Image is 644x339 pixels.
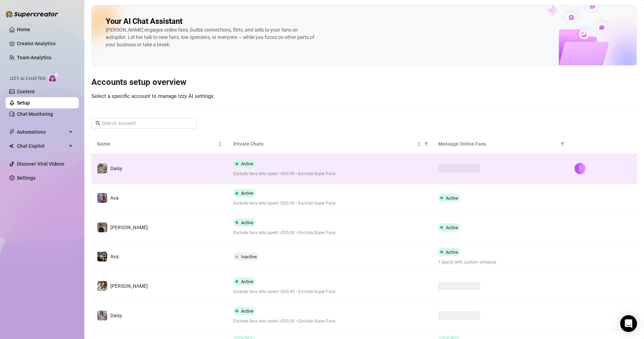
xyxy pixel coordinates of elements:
input: Search account [102,119,187,127]
a: Discover Viral Videos [17,161,64,167]
span: filter [423,139,430,149]
span: Message Online Fans [438,140,558,148]
span: Select a specific account to manage Izzy AI settings. [91,93,215,99]
h3: Accounts setup overview [91,77,637,88]
span: search [96,121,100,126]
span: Exclude fans who spent >$50.00 • Exclude Super Fans [233,318,427,325]
span: Automations [17,126,67,138]
th: Name [91,134,228,154]
img: Daisy [97,164,107,173]
img: Chat Copilot [9,144,14,148]
span: Exclude fans who spent >$50.00 • Exclude Super Fans [233,200,427,207]
span: 7 day(s) with custom schedule [438,259,563,266]
span: Active [446,250,458,255]
span: filter [559,139,566,149]
div: [PERSON_NAME] engages online fans, builds connections, flirts, and sells to your fans on autopilo... [106,26,317,48]
a: Content [17,89,35,94]
img: Daisy [97,311,107,320]
th: Private Chats [228,134,432,154]
span: right [578,166,583,171]
span: Inactive [241,254,257,259]
span: Active [241,308,253,314]
span: Active [241,161,253,166]
h2: Your AI Chat Assistant [106,16,182,26]
span: Name [97,140,216,148]
img: Ava [97,252,107,261]
img: Paige [97,281,107,291]
span: Active [446,225,458,230]
img: AI Chatter [48,73,59,83]
span: Daisy [110,166,122,171]
span: Ava [110,254,119,259]
span: Active [241,220,253,225]
img: Anna [97,222,107,232]
img: Ava [97,193,107,203]
span: Ava [110,195,119,201]
a: Team Analytics [17,55,51,60]
span: Chat Copilot [17,140,67,152]
img: logo-BBDzfeDw.svg [6,11,58,18]
span: Exclude fans who spent >$50.00 • Exclude Super Fans [233,288,427,295]
button: right [574,163,586,174]
span: Exclude fans who spent >$50.00 • Exclude Super Fans [233,230,427,236]
span: Active [241,191,253,196]
span: filter [560,142,565,146]
a: Creator Analytics [17,38,73,49]
a: Settings [17,175,35,181]
span: Active [241,279,253,284]
a: Setup [17,100,30,106]
div: Open Intercom Messenger [620,315,637,332]
span: Private Chats [233,140,415,148]
span: [PERSON_NAME] [110,283,148,289]
span: Daisy [110,313,122,318]
span: Izzy AI Chatter [10,75,45,82]
span: filter [424,142,428,146]
span: [PERSON_NAME] [110,225,148,230]
span: thunderbolt [9,129,15,135]
a: Home [17,27,30,32]
span: Active [446,195,458,201]
span: Exclude fans who spent >$50.00 • Exclude Super Fans [233,171,427,177]
a: Chat Monitoring [17,111,53,117]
